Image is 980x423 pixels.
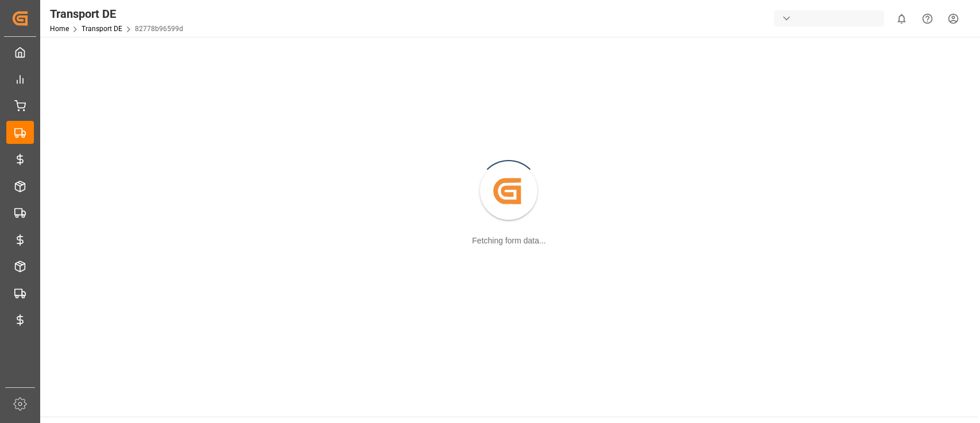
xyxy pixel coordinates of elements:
[472,235,545,247] div: Fetching form data...
[889,6,915,32] button: show 0 new notifications
[915,6,940,32] button: Help Center
[50,25,69,33] a: Home
[82,25,122,33] a: Transport DE
[50,5,183,22] div: Transport DE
